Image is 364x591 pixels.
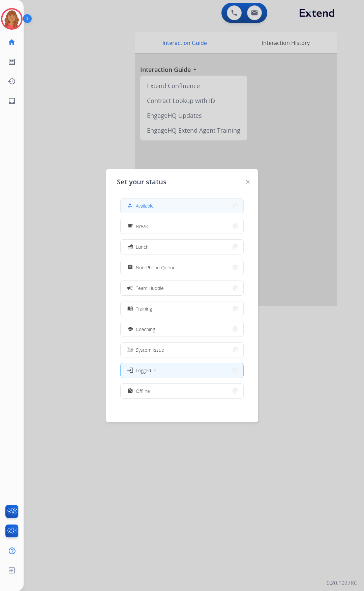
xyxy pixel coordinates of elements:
img: avatar [2,9,21,28]
button: System Issue [121,343,243,357]
img: close-button [246,180,249,184]
span: Team Huddle [136,285,164,292]
button: Training [121,301,243,316]
mat-icon: phonelink_off [127,347,133,353]
span: Non-Phone Queue [136,264,176,271]
mat-icon: school [127,326,133,332]
p: 0.20.1027RC [327,579,357,587]
button: Lunch [121,240,243,254]
mat-icon: how_to_reg [127,203,133,209]
mat-icon: inbox [8,97,16,105]
mat-icon: assignment [127,265,133,270]
span: Training [136,305,152,312]
mat-icon: list_alt [8,58,16,66]
span: Logged In [136,367,156,374]
span: Break [136,223,148,230]
span: Available [136,202,154,209]
mat-icon: history [8,77,16,85]
mat-icon: fastfood [127,244,133,250]
button: Logged In [121,363,243,378]
button: Coaching [121,322,243,337]
button: Available [121,198,243,213]
mat-icon: login [127,367,133,374]
button: Break [121,219,243,234]
button: Team Huddle [121,281,243,295]
button: Offline [121,384,243,398]
mat-icon: campaign [127,285,133,291]
span: System Issue [136,346,164,353]
mat-icon: home [8,38,16,46]
mat-icon: free_breakfast [127,223,133,229]
span: Lunch [136,243,149,250]
span: Set your status [117,177,166,187]
button: Non-Phone Queue [121,260,243,275]
mat-icon: work_off [127,388,133,394]
span: Coaching [136,326,155,333]
span: Offline [136,387,150,395]
mat-icon: menu_book [127,306,133,312]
